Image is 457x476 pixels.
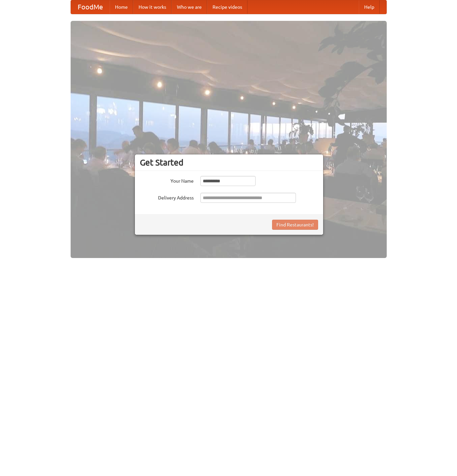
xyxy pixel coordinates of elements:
[71,0,110,14] a: FoodMe
[207,0,247,14] a: Recipe videos
[172,0,207,14] a: Who we are
[359,0,380,14] a: Help
[140,176,194,184] label: Your Name
[140,193,194,201] label: Delivery Address
[272,220,318,230] button: Find Restaurants!
[133,0,172,14] a: How it works
[140,157,318,168] h3: Get Started
[110,0,133,14] a: Home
